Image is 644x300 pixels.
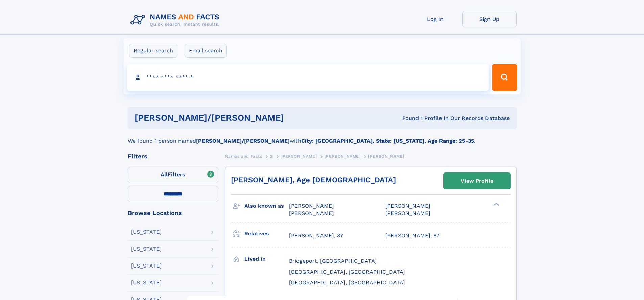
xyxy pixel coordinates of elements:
[128,153,218,159] div: Filters
[289,203,334,209] span: [PERSON_NAME]
[289,279,405,286] span: [GEOGRAPHIC_DATA], [GEOGRAPHIC_DATA]
[492,202,500,207] div: ❯
[492,64,517,91] button: Search Button
[281,152,317,160] a: [PERSON_NAME]
[196,138,290,144] b: [PERSON_NAME]/[PERSON_NAME]
[462,11,517,27] a: Sign Up
[301,138,474,144] b: City: [GEOGRAPHIC_DATA], State: [US_STATE], Age Range: 25-35
[244,228,289,239] h3: Relatives
[161,171,168,178] span: All
[461,173,493,189] div: View Profile
[343,115,510,122] div: Found 1 Profile In Our Records Database
[385,203,430,209] span: [PERSON_NAME]
[385,210,430,216] span: [PERSON_NAME]
[368,154,404,159] span: [PERSON_NAME]
[244,200,289,212] h3: Also known as
[444,173,510,189] a: View Profile
[231,176,396,184] a: [PERSON_NAME], Age [DEMOGRAPHIC_DATA]
[128,210,218,216] div: Browse Locations
[289,210,334,216] span: [PERSON_NAME]
[270,152,273,160] a: G
[131,280,162,285] div: [US_STATE]
[131,229,162,235] div: [US_STATE]
[129,44,177,58] label: Regular search
[289,232,343,239] a: [PERSON_NAME], 87
[135,114,343,122] h1: [PERSON_NAME]/[PERSON_NAME]
[131,263,162,269] div: [US_STATE]
[225,152,262,160] a: Names and Facts
[325,154,361,159] span: [PERSON_NAME]
[128,11,225,29] img: Logo Names and Facts
[385,232,439,239] a: [PERSON_NAME], 87
[289,258,377,264] span: Bridgeport, [GEOGRAPHIC_DATA]
[185,44,227,58] label: Email search
[281,154,317,159] span: [PERSON_NAME]
[128,129,517,145] div: We found 1 person named with .
[289,269,405,275] span: [GEOGRAPHIC_DATA], [GEOGRAPHIC_DATA]
[128,167,218,183] label: Filters
[408,11,462,27] a: Log In
[127,64,489,91] input: search input
[325,152,361,160] a: [PERSON_NAME]
[244,253,289,265] h3: Lived in
[270,154,273,159] span: G
[131,246,162,252] div: [US_STATE]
